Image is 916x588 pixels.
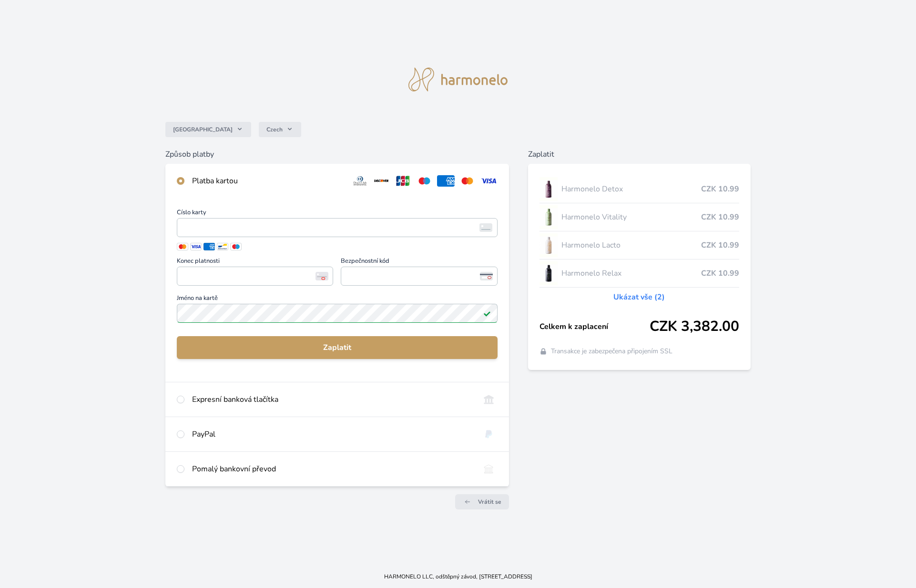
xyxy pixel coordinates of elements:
[181,269,329,283] iframe: Iframe pro datum vypršení platnosti
[177,295,498,304] span: Jméno na kartě
[408,68,508,91] img: logo.svg
[539,233,558,257] img: CLEAN_LACTO_se_stinem_x-hi-lo.jpg
[192,429,472,440] div: PayPal
[483,309,491,317] img: Platné pole
[173,126,233,133] span: [GEOGRAPHIC_DATA]
[479,223,492,232] img: card
[177,336,498,359] button: Zaplatit
[539,321,650,332] span: Celkem k zaplacení
[181,221,493,234] iframe: Iframe pro číslo karty
[480,394,498,405] img: onlineBanking_CZ.svg
[539,177,558,201] img: DETOX_se_stinem_x-lo.jpg
[177,209,498,218] span: Číslo karty
[551,347,672,356] span: Transakce je zabezpečena připojením SSL
[177,258,333,267] span: Konec platnosti
[539,205,558,229] img: CLEAN_VITALITY_se_stinem_x-lo.jpg
[528,149,751,160] h6: Zaplatit
[561,268,701,279] span: Harmonelo Relax
[701,239,739,251] span: CZK 10.99
[561,211,701,223] span: Harmonelo Vitality
[480,463,498,475] img: bankTransfer_IBAN.svg
[394,175,412,187] img: jcb.svg
[192,463,472,475] div: Pomalý bankovní převod
[480,429,498,440] img: paypal.svg
[184,342,490,353] span: Zaplatit
[259,122,301,137] button: Czech
[316,272,328,280] img: Konec platnosti
[165,149,509,160] h6: Způsob platby
[192,175,344,187] div: Platba kartou
[650,318,739,335] span: CZK 3,382.00
[416,175,433,187] img: maestro.svg
[561,183,701,195] span: Harmonelo Detox
[455,494,509,509] a: Vrátit se
[701,268,739,279] span: CZK 10.99
[701,183,739,195] span: CZK 10.99
[266,126,283,133] span: Czech
[177,304,498,323] input: Jméno na kartěPlatné pole
[165,122,251,137] button: [GEOGRAPHIC_DATA]
[351,175,369,187] img: diners.svg
[373,175,390,187] img: discover.svg
[341,258,497,267] span: Bezpečnostní kód
[458,175,476,187] img: mc.svg
[480,175,498,187] img: visa.svg
[561,239,701,251] span: Harmonelo Lacto
[192,394,472,405] div: Expresní banková tlačítka
[437,175,455,187] img: amex.svg
[345,269,493,283] iframe: Iframe pro bezpečnostní kód
[478,498,501,506] span: Vrátit se
[539,261,558,285] img: CLEAN_RELAX_se_stinem_x-lo.jpg
[613,291,665,303] a: Ukázat vše (2)
[701,211,739,223] span: CZK 10.99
